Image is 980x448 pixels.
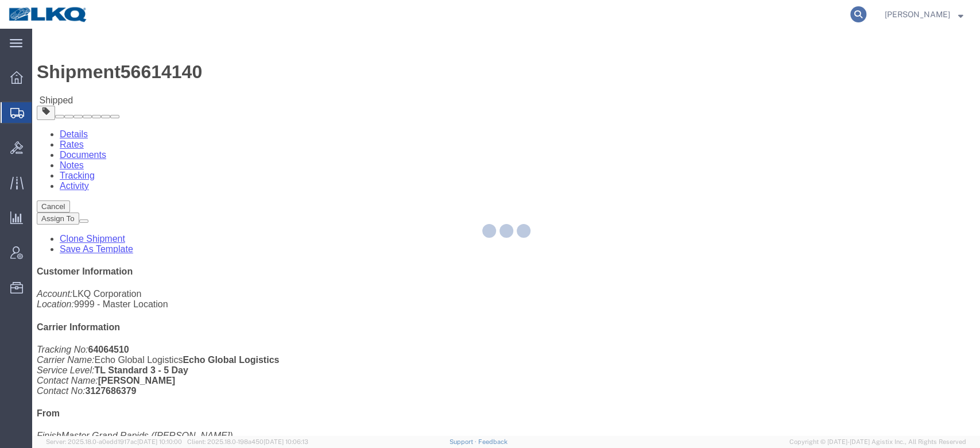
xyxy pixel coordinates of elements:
[884,7,964,21] button: [PERSON_NAME]
[885,8,950,21] span: Nick Marzano
[478,438,507,445] a: Feedback
[789,437,966,447] span: Copyright © [DATE]-[DATE] Agistix Inc., All Rights Reserved
[450,438,478,445] a: Support
[8,6,88,23] img: logo
[187,438,308,445] span: Client: 2025.18.0-198a450
[137,438,182,445] span: [DATE] 10:10:00
[264,438,308,445] span: [DATE] 10:06:13
[46,438,182,445] span: Server: 2025.18.0-a0edd1917ac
